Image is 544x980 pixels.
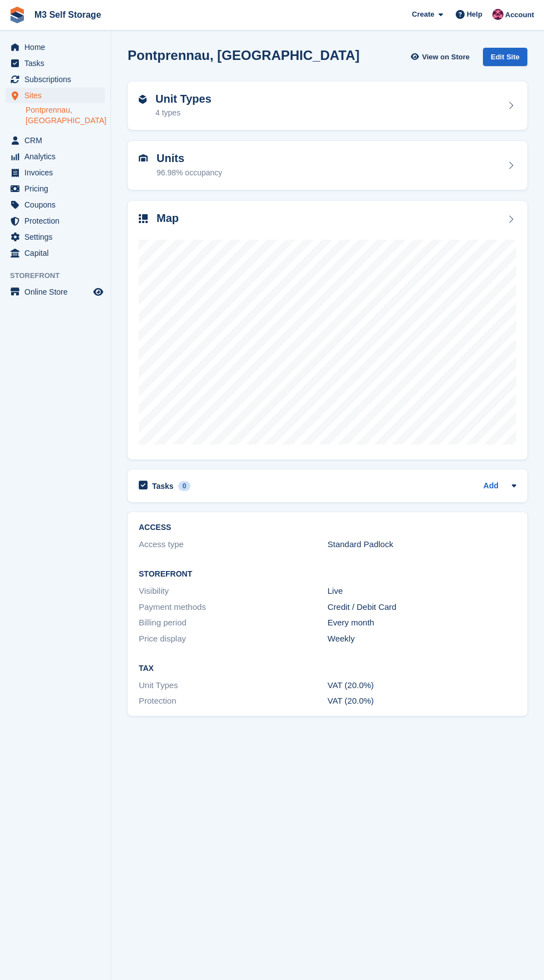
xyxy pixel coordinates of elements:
div: Payment methods [139,601,328,614]
span: Protection [24,213,91,229]
div: Access type [139,538,328,551]
img: Nick Jones [492,9,503,20]
a: menu [6,72,105,87]
span: Account [505,9,534,21]
a: menu [6,213,105,229]
div: Edit Site [483,48,527,66]
h2: Map [157,212,179,225]
img: map-icn-33ee37083ee616e46c38cad1a60f524a97daa1e2b2c8c0bc3eb3415660979fc1.svg [139,214,148,223]
div: VAT (20.0%) [328,695,516,708]
img: unit-type-icn-2b2737a686de81e16bb02015468b77c625bbabd49415b5ef34ead5e3b44a266d.svg [139,95,147,104]
div: Credit / Debit Card [328,601,516,614]
a: Preview store [92,285,105,299]
a: menu [6,39,105,55]
a: menu [6,149,105,164]
span: View on Store [422,52,470,63]
span: Pricing [24,181,91,196]
div: Live [328,585,516,598]
a: menu [6,133,105,148]
a: menu [6,284,105,300]
a: menu [6,55,105,71]
span: Settings [24,229,91,245]
span: Online Store [24,284,91,300]
span: Tasks [24,55,91,71]
div: 0 [178,481,191,491]
h2: ACCESS [139,523,516,532]
div: Billing period [139,617,328,629]
a: menu [6,229,105,245]
div: 96.98% occupancy [157,167,222,179]
a: Edit Site [483,48,527,70]
span: Storefront [10,270,110,281]
a: M3 Self Storage [30,6,105,24]
h2: Pontprennau, [GEOGRAPHIC_DATA] [128,48,360,63]
span: Help [467,9,482,20]
span: Subscriptions [24,72,91,87]
div: Price display [139,633,328,645]
span: Create [412,9,434,20]
a: menu [6,197,105,213]
h2: Storefront [139,570,516,579]
a: menu [6,88,105,103]
a: Pontprennau, [GEOGRAPHIC_DATA] [26,105,105,126]
span: Capital [24,245,91,261]
a: menu [6,245,105,261]
span: Sites [24,88,91,103]
div: Standard Padlock [328,538,516,551]
a: Units 96.98% occupancy [128,141,527,190]
a: menu [6,165,105,180]
img: stora-icon-8386f47178a22dfd0bd8f6a31ec36ba5ce8667c1dd55bd0f319d3a0aa187defe.svg [9,7,26,23]
h2: Tax [139,664,516,673]
a: Add [483,480,498,493]
div: VAT (20.0%) [328,679,516,692]
h2: Unit Types [155,93,211,105]
h2: Units [157,152,222,165]
a: View on Store [409,48,474,66]
div: Protection [139,695,328,708]
div: Every month [328,617,516,629]
div: Visibility [139,585,328,598]
a: Unit Types 4 types [128,82,527,130]
img: unit-icn-7be61d7bf1b0ce9d3e12c5938cc71ed9869f7b940bace4675aadf7bd6d80202e.svg [139,154,148,162]
a: menu [6,181,105,196]
span: Coupons [24,197,91,213]
span: Analytics [24,149,91,164]
div: Unit Types [139,679,328,692]
h2: Tasks [152,481,174,491]
a: Map [128,201,527,460]
div: 4 types [155,107,211,119]
div: Weekly [328,633,516,645]
span: CRM [24,133,91,148]
span: Invoices [24,165,91,180]
span: Home [24,39,91,55]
